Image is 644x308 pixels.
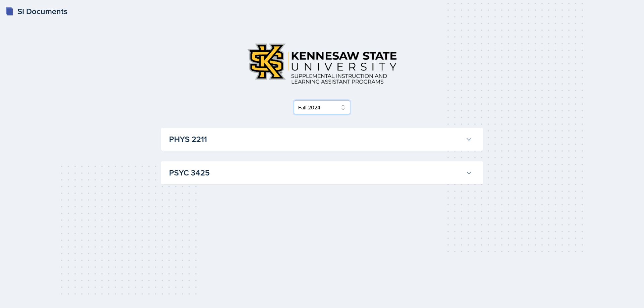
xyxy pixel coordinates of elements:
img: Kennesaw State University [241,38,402,90]
h3: PHYS 2211 [169,133,463,145]
button: PSYC 3425 [168,165,474,180]
a: SI Documents [5,5,67,17]
button: PHYS 2211 [168,132,474,147]
h3: PSYC 3425 [169,167,463,179]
